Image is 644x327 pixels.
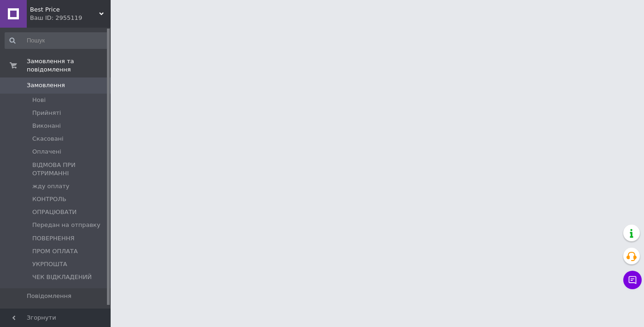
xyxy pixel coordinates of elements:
[32,161,108,178] span: ВІДМОВА ПРИ ОТРИМАННІ
[27,292,71,300] span: Повідомлення
[32,96,46,104] span: Нові
[5,32,109,49] input: Пошук
[32,273,92,281] span: ЧЕК ВІДКЛАДЕНИЙ
[32,195,66,203] span: КОНТРОЛЬ
[27,81,65,89] span: Замовлення
[32,182,70,190] span: жду оплату
[32,247,78,256] span: ПРОМ ОПЛАТА
[27,308,52,316] span: Покупці
[30,6,99,14] span: Best Price
[32,208,77,216] span: ОПРАЦЮВАТИ
[32,122,61,130] span: Виконані
[32,148,61,156] span: Оплачені
[32,260,67,268] span: УКРПОШТА
[32,234,75,243] span: ПОВЕРНЕННЯ
[32,221,100,229] span: Передан на отправку
[32,109,61,117] span: Прийняті
[623,271,642,289] button: Чат з покупцем
[32,135,64,143] span: Скасовані
[27,57,111,74] span: Замовлення та повідомлення
[30,14,111,22] div: Ваш ID: 2955119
